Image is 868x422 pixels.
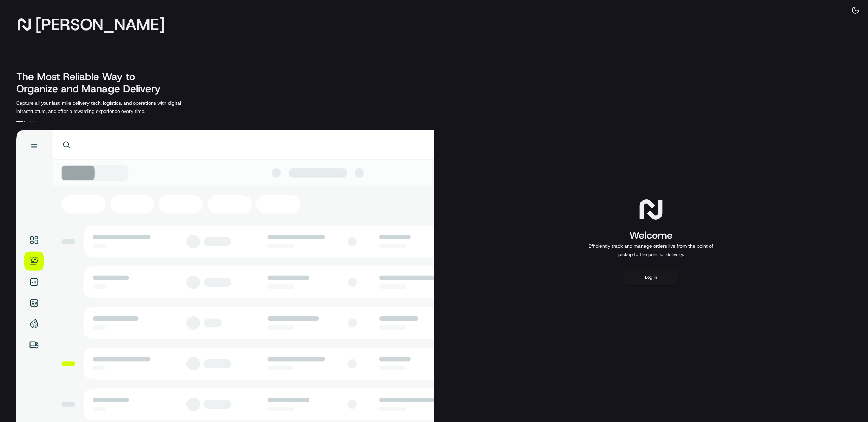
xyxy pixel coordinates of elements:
[624,269,678,285] button: Log in
[16,71,168,95] h2: The Most Reliable Way to Organize and Manage Delivery
[16,99,212,115] p: Capture all your last-mile delivery tech, logistics, and operations with digital infrastructure, ...
[586,228,716,242] h1: Welcome
[586,242,716,258] p: Efficiently track and manage orders live from the point of pickup to the point of delivery.
[35,18,165,31] span: [PERSON_NAME]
